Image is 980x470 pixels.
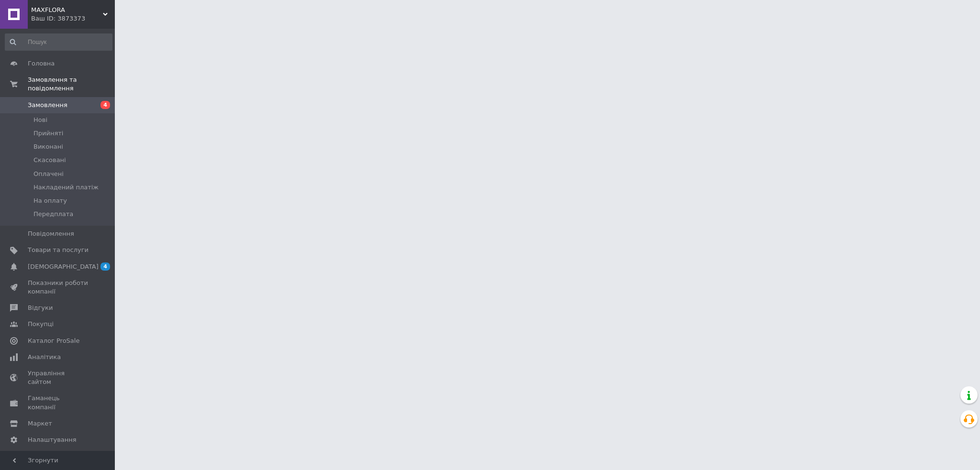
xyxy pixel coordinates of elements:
input: Пошук [5,33,112,51]
span: Замовлення [28,101,67,109]
span: Налаштування [28,436,77,444]
span: MAXFLORA [31,6,103,14]
span: Каталог ProSale [28,337,79,345]
span: Аналітика [28,353,61,361]
span: Оплачені [33,170,64,178]
span: Маркет [28,419,52,428]
div: Ваш ID: 3873373 [31,14,115,23]
span: Гаманець компанії [28,394,89,411]
span: Покупці [28,320,54,328]
span: Накладений платіж [33,183,99,192]
span: Відгуки [28,304,53,312]
span: 4 [100,262,110,271]
span: Виконані [33,142,63,151]
span: На оплату [33,197,67,205]
span: [DEMOGRAPHIC_DATA] [28,262,99,271]
span: Нові [33,116,47,124]
span: Замовлення та повідомлення [28,76,115,93]
span: Передплата [33,210,73,219]
span: 4 [100,101,110,109]
span: Управління сайтом [28,369,89,386]
span: Скасовані [33,156,66,164]
span: Прийняті [33,129,63,138]
span: Повідомлення [28,230,74,238]
span: Товари та послуги [28,246,89,254]
span: Показники роботи компанії [28,279,89,296]
span: Головна [28,59,55,68]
